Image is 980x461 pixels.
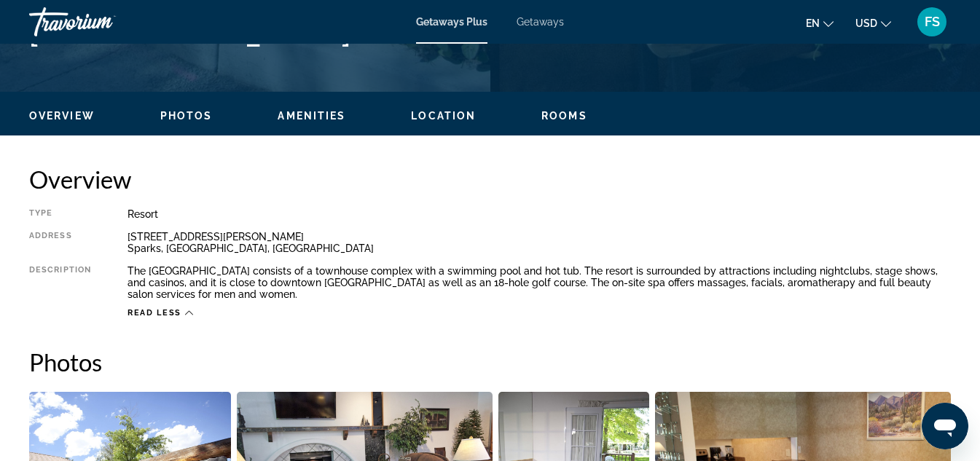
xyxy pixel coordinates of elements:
button: Photos [160,109,213,122]
span: Read less [128,308,181,318]
button: Amenities [278,109,345,122]
span: USD [855,17,877,29]
a: Travorium [29,3,175,41]
span: Photos [160,110,213,122]
iframe: Button to launch messaging window [922,403,968,449]
span: Rooms [541,110,587,122]
h2: Photos [29,347,951,377]
span: en [806,17,820,29]
h2: Overview [29,165,951,194]
a: Getaways Plus [416,16,487,28]
button: User Menu [913,7,951,37]
div: Type [29,208,91,220]
a: Getaways [517,16,564,28]
span: Amenities [278,110,345,122]
div: The [GEOGRAPHIC_DATA] consists of a townhouse complex with a swimming pool and hot tub. The resor... [128,265,951,300]
span: FS [925,15,940,29]
div: Address [29,231,91,254]
span: Location [411,110,476,122]
button: Read less [128,307,193,318]
button: Location [411,109,476,122]
button: Rooms [541,109,587,122]
div: [STREET_ADDRESS][PERSON_NAME] Sparks, [GEOGRAPHIC_DATA], [GEOGRAPHIC_DATA] [128,231,951,254]
button: Change language [806,12,834,34]
button: Change currency [855,12,891,34]
div: Resort [128,208,951,220]
span: Overview [29,110,95,122]
div: Description [29,265,91,300]
button: Overview [29,109,95,122]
